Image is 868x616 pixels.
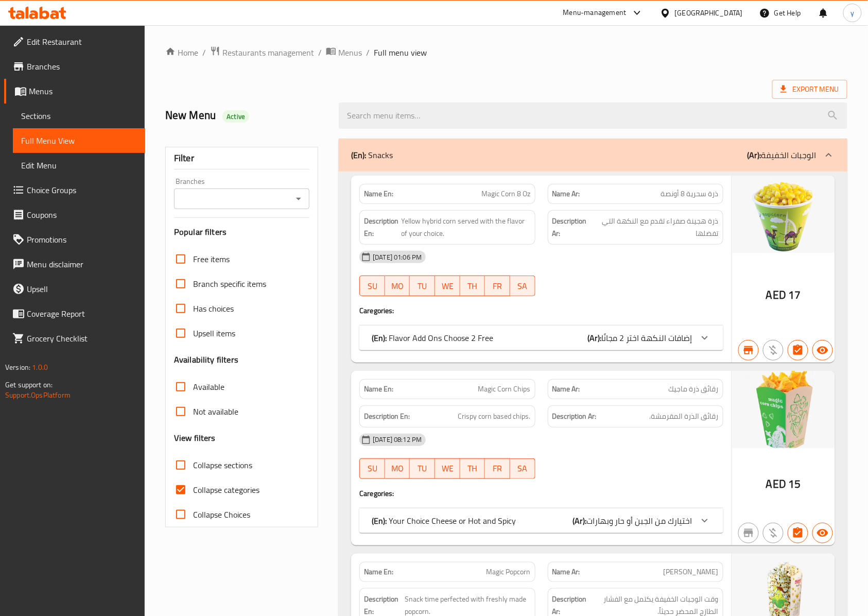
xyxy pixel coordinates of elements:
span: Collapse sections [193,459,252,471]
span: y [850,7,854,19]
span: Menu disclaimer [27,258,137,270]
span: TH [464,461,481,476]
a: Menu disclaimer [4,252,145,277]
span: SU [364,279,381,294]
strong: Name En: [364,384,393,395]
strong: Description Ar: [552,410,597,423]
strong: Name Ar: [552,384,580,395]
button: WE [435,276,460,296]
div: (En): Snacks(Ar):الوجبات الخفيفة [339,139,847,172]
span: رقائق ذرة ماجيك [669,384,719,395]
button: TU [410,458,435,479]
span: 1.0.0 [32,361,48,374]
span: 17 [789,285,801,305]
strong: Name Ar: [552,567,580,577]
button: SU [359,458,385,479]
b: (En): [351,147,366,163]
span: SA [514,279,531,294]
button: TH [460,276,485,296]
span: Has choices [193,302,234,315]
span: Branch specific items [193,278,266,290]
p: Snacks [351,149,393,161]
span: [PERSON_NAME] [664,567,719,577]
h3: View filters [174,432,216,444]
span: Full Menu View [21,134,137,147]
a: Restaurants management [210,46,314,59]
span: AED [766,285,786,305]
nav: breadcrumb [165,46,847,59]
h3: Availability filters [174,354,238,366]
button: SA [510,458,535,479]
span: Collapse categories [193,484,259,496]
a: Edit Restaurant [4,29,145,54]
b: (En): [372,330,387,346]
li: / [318,46,322,59]
span: SU [364,461,381,476]
button: Has choices [788,523,808,543]
button: FR [485,458,510,479]
span: 15 [789,474,801,494]
span: Not available [193,405,238,418]
a: Menus [326,46,362,59]
span: Collapse Choices [193,508,250,521]
span: Edit Menu [21,159,137,172]
a: Coverage Report [4,301,145,326]
span: Full menu view [374,46,427,59]
span: TU [414,279,431,294]
span: FR [489,461,506,476]
b: (Ar): [572,513,586,528]
div: Filter [174,147,309,169]
button: WE [435,458,460,479]
strong: Description Ar: [552,215,592,240]
span: Export Menu [772,80,847,99]
img: Corn_Chips638910173623578228.jpg [732,371,835,448]
span: رقائق الذرة المقرمشة. [650,410,719,423]
span: [DATE] 08:12 PM [369,435,426,444]
h4: Caregories: [359,488,723,499]
span: MO [389,461,406,476]
a: Upsell [4,277,145,301]
button: Purchased item [763,340,784,361]
span: Grocery Checklist [27,332,137,345]
span: Promotions [27,233,137,246]
span: اختيارك من الجبن أو حار وبهارات [586,513,692,528]
button: Branch specific item [738,340,759,361]
a: Full Menu View [13,128,145,153]
span: ذرة هجينة صفراء تقدم مع النكهة التي تفضلها [594,215,719,240]
span: SA [514,461,531,476]
strong: Name En: [364,567,393,577]
strong: Description En: [364,215,399,240]
button: MO [385,276,410,296]
button: Purchased item [763,523,784,543]
span: [DATE] 01:06 PM [369,252,426,262]
button: Available [812,523,833,543]
span: FR [489,279,506,294]
li: / [366,46,370,59]
div: (En): Your Choice Cheese or Hot and Spicy(Ar):اختيارك من الجبن أو حار وبهارات [359,508,723,533]
span: TU [414,461,431,476]
span: Edit Restaurant [27,36,137,48]
b: (En): [372,513,387,528]
strong: Name Ar: [552,189,580,199]
button: TH [460,458,485,479]
a: Support.OpsPlatform [5,388,71,402]
span: Free items [193,253,230,265]
span: Menus [29,85,137,97]
span: WE [439,461,456,476]
p: الوجبات الخفيفة [748,149,817,161]
button: TU [410,276,435,296]
button: Available [812,340,833,361]
div: Active [222,110,249,123]
img: mmw_638912919908127489 [732,176,835,253]
strong: Description En: [364,410,410,423]
h2: New Menu [165,108,326,123]
p: Your Choice Cheese or Hot and Spicy [372,515,516,527]
span: TH [464,279,481,294]
b: (Ar): [748,147,761,163]
span: Branches [27,60,137,73]
button: SU [359,276,385,296]
button: SA [510,276,535,296]
strong: Name En: [364,189,393,199]
span: Upsell [27,283,137,295]
span: Magic Popcorn [487,567,531,577]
